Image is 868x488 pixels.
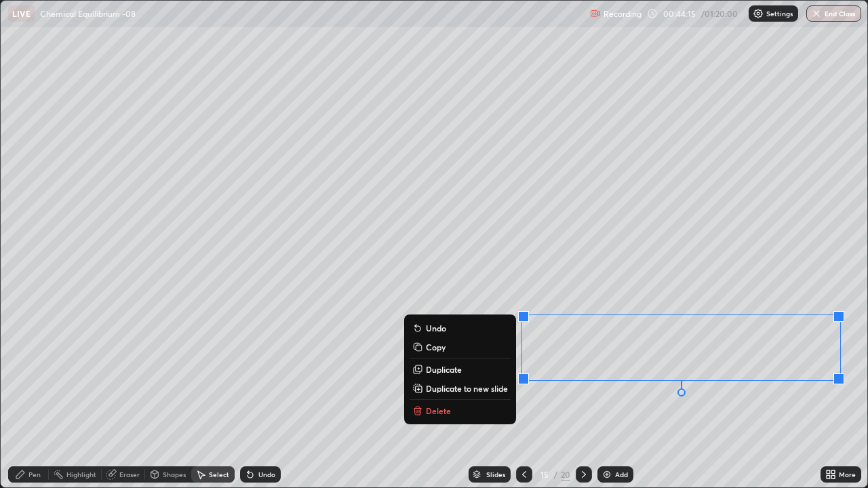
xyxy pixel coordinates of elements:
button: Duplicate to new slide [410,380,511,396]
img: recording.375f2c34.svg [590,8,601,19]
p: Undo [426,323,446,333]
div: Undo [258,471,275,478]
button: Duplicate [410,361,511,378]
p: Chemical Equilibrium -08 [40,8,136,19]
div: 15 [538,470,551,479]
div: Highlight [66,471,96,478]
div: More [839,471,856,478]
p: Settings [766,10,793,17]
div: Select [209,471,229,478]
p: LIVE [12,8,31,19]
p: Duplicate [426,364,462,375]
img: add-slide-button [601,469,612,480]
img: end-class-cross [811,8,822,19]
p: Duplicate to new slide [426,383,508,394]
button: Undo [410,320,511,336]
div: Shapes [163,471,186,478]
button: Copy [410,339,511,355]
div: / [554,470,558,479]
div: Eraser [119,471,140,478]
p: Delete [426,405,451,416]
div: Pen [28,471,41,478]
button: End Class [806,5,861,22]
p: Copy [426,342,446,352]
p: Recording [604,9,642,19]
div: Slides [486,471,505,478]
div: 20 [561,468,570,481]
img: class-settings-icons [753,8,764,19]
button: Delete [410,403,511,419]
div: Add [615,471,628,478]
